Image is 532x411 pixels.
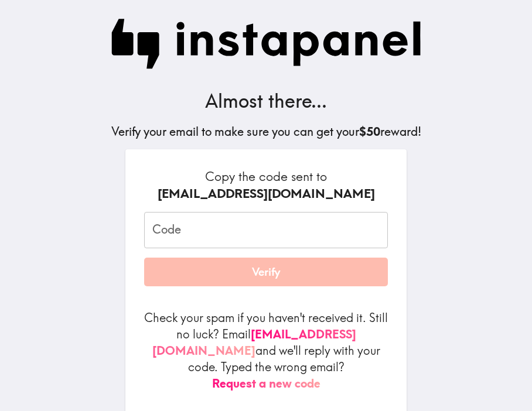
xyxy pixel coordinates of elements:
[359,124,380,139] b: $50
[111,19,421,69] img: Instapanel
[152,327,356,358] a: [EMAIL_ADDRESS][DOMAIN_NAME]
[144,168,388,203] h6: Copy the code sent to
[144,185,388,203] div: [EMAIL_ADDRESS][DOMAIN_NAME]
[144,258,388,287] button: Verify
[111,88,421,114] h3: Almost there...
[111,124,421,140] h5: Verify your email to make sure you can get your reward!
[212,375,320,392] button: Request a new code
[144,310,388,392] p: Check your spam if you haven't received it. Still no luck? Email and we'll reply with your code. ...
[144,212,388,248] input: xxx_xxx_xxx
